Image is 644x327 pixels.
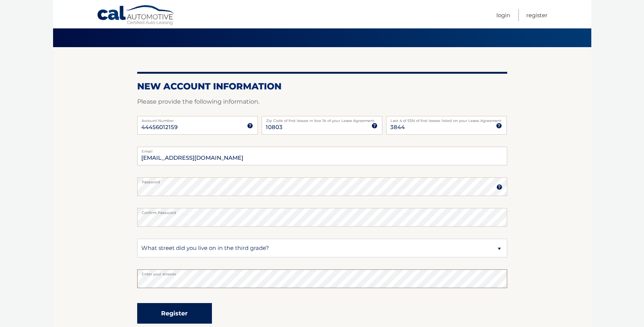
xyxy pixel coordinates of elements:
[386,116,507,135] input: SSN or EIN (last 4 digits only)
[97,5,175,27] a: Cal Automotive
[262,116,382,122] label: Zip Code of first lessee in box 1b of your Lease Agreement
[494,274,503,283] keeper-lock: Open Keeper Popup
[137,147,507,165] input: Email
[137,269,507,275] label: Enter your answer
[137,147,507,153] label: Email
[137,81,507,92] h2: New Account Information
[386,116,507,122] label: Last 4 of SSN of first lessee listed on your Lease Agreement
[496,9,510,21] a: Login
[526,9,548,21] a: Register
[137,177,507,183] label: Password
[262,116,382,135] input: Zip Code
[137,97,507,107] p: Please provide the following information.
[137,116,258,135] input: Account Number
[137,208,507,214] label: Confirm Password
[137,303,212,324] button: Register
[137,116,258,122] label: Account Number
